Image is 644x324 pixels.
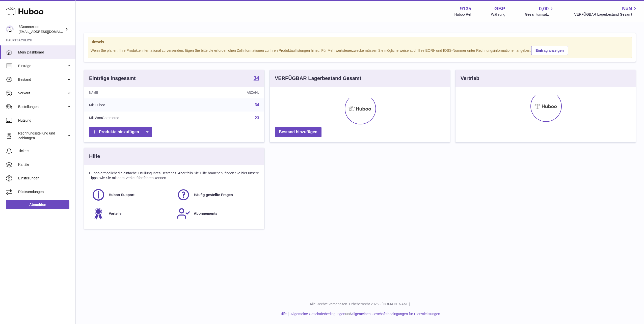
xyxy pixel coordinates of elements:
[460,5,471,12] strong: 9135
[539,5,549,12] span: 0,00
[18,91,66,96] span: Verkauf
[255,103,259,107] a: 34
[18,77,66,82] span: Bestand
[91,40,629,44] strong: Hinweis
[109,211,121,216] span: Vorteile
[92,188,172,202] a: Huboo Support
[19,30,74,34] span: [EMAIL_ADDRESS][DOMAIN_NAME]
[461,75,479,82] h3: Vertrieb
[84,98,200,112] td: Mit Huboo
[18,104,66,109] span: Bestellungen
[177,207,257,220] a: Abonnements
[255,116,259,120] a: 23
[18,190,72,194] span: Rücksendungen
[6,200,69,209] a: Abmelden
[275,75,361,82] h3: VERFÜGBAR Lagerbestand Gesamt
[289,312,440,316] li: und
[19,24,64,34] div: 3Dconnexion
[275,127,321,137] a: Bestand hinzufügen
[6,25,14,33] img: order_eu@3dconnexion.com
[18,149,72,153] span: Tickets
[351,312,440,316] a: Allgemeinen Geschäftsbedingungen für Dienstleistungen
[91,45,629,55] div: Wenn Sie planen, Ihre Produkte international zu versenden, fügen Sie bitte die erforderlichen Zol...
[80,302,640,307] p: Alle Rechte vorbehalten. Urheberrecht 2025 - [DOMAIN_NAME]
[574,5,638,17] a: NaN VERFÜGBAR Lagerbestand Gesamt
[89,127,152,137] a: Produkte hinzufügen
[109,193,135,197] span: Huboo Support
[200,87,264,98] th: Anzahl
[89,75,136,82] h3: Einträge insgesamt
[177,188,257,202] a: Häufig gestellte Fragen
[254,75,259,82] a: 34
[18,176,72,181] span: Einstellungen
[89,171,259,180] p: Huboo ermöglicht die einfache Erfüllung Ihres Bestands. Aber falls Sie Hilfe brauchen, finden Sie...
[89,153,100,160] h3: Hilfe
[18,50,72,55] span: Mein Dashboard
[454,12,471,17] div: Huboo Ref
[574,12,638,17] span: VERFÜGBAR Lagerbestand Gesamt
[494,5,505,12] strong: GBP
[18,131,66,141] span: Rechnungsstellung und Zahlungen
[525,5,554,17] a: 0,00 Gesamtumsatz
[280,312,287,316] a: Hilfe
[491,12,505,17] div: Währung
[18,162,72,167] span: Kanäle
[194,193,233,197] span: Häufig gestellte Fragen
[531,46,568,55] a: Eintrag anzeigen
[254,75,259,80] strong: 34
[194,211,217,216] span: Abonnements
[84,112,200,125] td: Mit WooCommerce
[18,64,66,68] span: Einträge
[84,87,200,98] th: Name
[18,118,72,123] span: Nutzung
[525,12,554,17] span: Gesamtumsatz
[290,312,345,316] a: Allgemeine Geschäftsbedingungen
[622,5,632,12] span: NaN
[92,207,172,220] a: Vorteile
